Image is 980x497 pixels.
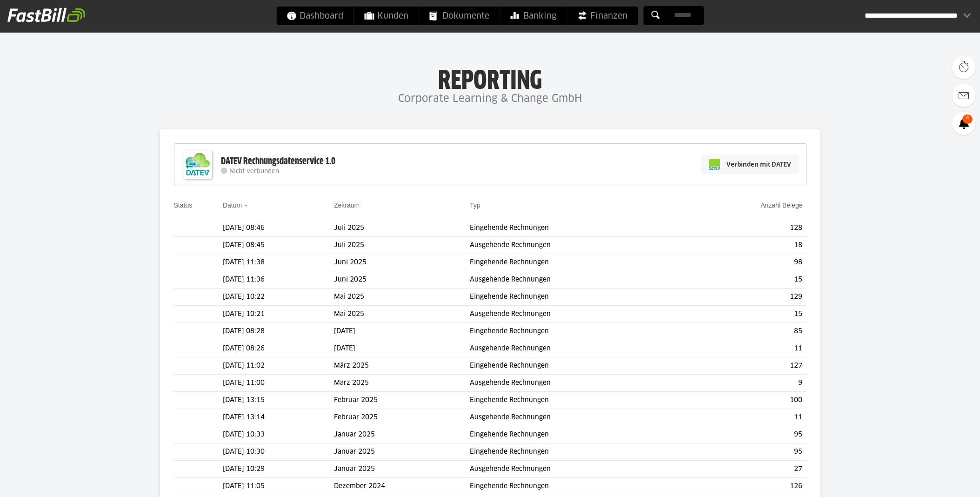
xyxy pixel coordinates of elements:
td: Ausgehende Rechnungen [470,409,685,426]
a: Finanzen [567,7,638,25]
td: 18 [685,237,806,254]
td: [DATE] 13:14 [223,409,334,426]
td: 129 [685,289,806,306]
td: [DATE] 10:30 [223,443,334,461]
td: Dezember 2024 [334,478,470,495]
td: Eingehende Rechnungen [470,323,685,340]
h1: Reporting [93,66,887,90]
td: Januar 2025 [334,443,470,461]
td: Juli 2025 [334,220,470,237]
a: Datum [223,201,242,209]
a: Kunden [354,7,419,25]
td: Ausgehende Rechnungen [470,375,685,392]
td: [DATE] 10:22 [223,289,334,306]
td: [DATE] 11:05 [223,478,334,495]
td: [DATE] 08:26 [223,340,334,357]
td: [DATE] 11:36 [223,271,334,289]
td: 9 [685,375,806,392]
a: Verbinden mit DATEV [701,154,799,174]
td: [DATE] [334,340,470,357]
td: [DATE] 11:38 [223,254,334,271]
td: Ausgehende Rechnungen [470,340,685,357]
td: Eingehende Rechnungen [470,254,685,271]
td: 127 [685,357,806,375]
td: 11 [685,409,806,426]
td: 98 [685,254,806,271]
span: Finanzen [577,7,627,25]
td: Februar 2025 [334,409,470,426]
td: 95 [685,443,806,461]
td: Februar 2025 [334,392,470,409]
td: Juni 2025 [334,254,470,271]
a: Zeitraum [334,201,360,209]
td: Januar 2025 [334,461,470,478]
td: Eingehende Rechnungen [470,443,685,461]
span: Banking [510,7,556,25]
a: 4 [952,112,975,135]
td: 95 [685,426,806,443]
td: Juni 2025 [334,271,470,289]
td: 15 [685,306,806,323]
td: März 2025 [334,357,470,375]
img: pi-datev-logo-farbig-24.svg [709,159,720,170]
td: Juli 2025 [334,237,470,254]
td: Ausgehende Rechnungen [470,306,685,323]
iframe: Öffnet ein Widget, in dem Sie weitere Informationen finden [908,469,971,492]
td: 126 [685,478,806,495]
a: Status [174,201,193,209]
td: [DATE] 11:00 [223,375,334,392]
td: Eingehende Rechnungen [470,426,685,443]
td: [DATE] 10:21 [223,306,334,323]
td: 100 [685,392,806,409]
td: Eingehende Rechnungen [470,289,685,306]
img: sort_desc.gif [244,205,250,207]
td: [DATE] [334,323,470,340]
a: Dokumente [419,7,500,25]
img: fastbill_logo_white.png [7,7,85,22]
td: 11 [685,340,806,357]
a: Banking [500,7,567,25]
td: [DATE] 08:46 [223,220,334,237]
td: 15 [685,271,806,289]
td: Mai 2025 [334,289,470,306]
td: [DATE] 13:15 [223,392,334,409]
td: Eingehende Rechnungen [470,392,685,409]
span: Dokumente [429,7,489,25]
a: Dashboard [276,7,353,25]
td: Eingehende Rechnungen [470,220,685,237]
td: 85 [685,323,806,340]
td: 128 [685,220,806,237]
div: DATEV Rechnungsdatenservice 1.0 [221,155,335,168]
td: [DATE] 11:02 [223,357,334,375]
td: Ausgehende Rechnungen [470,271,685,289]
td: März 2025 [334,375,470,392]
td: Mai 2025 [334,306,470,323]
td: [DATE] 10:29 [223,461,334,478]
td: Ausgehende Rechnungen [470,237,685,254]
span: 4 [962,114,973,124]
td: 27 [685,461,806,478]
td: [DATE] 08:45 [223,237,334,254]
td: Januar 2025 [334,426,470,443]
td: [DATE] 08:28 [223,323,334,340]
td: Eingehende Rechnungen [470,357,685,375]
a: Typ [470,201,480,209]
a: Anzahl Belege [760,201,802,209]
td: [DATE] 10:33 [223,426,334,443]
span: Verbinden mit DATEV [727,160,791,169]
span: Kunden [364,7,408,25]
span: Dashboard [287,7,343,25]
td: Ausgehende Rechnungen [470,461,685,478]
span: Nicht verbunden [229,168,279,175]
td: Eingehende Rechnungen [470,478,685,495]
img: DATEV-Datenservice Logo [179,146,216,183]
